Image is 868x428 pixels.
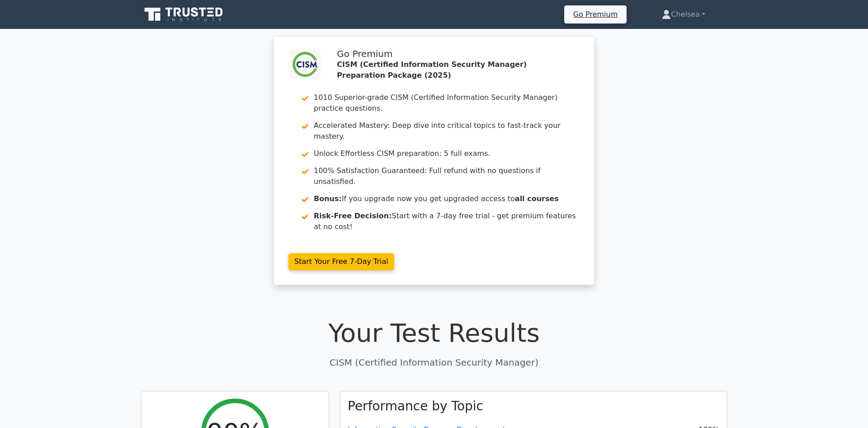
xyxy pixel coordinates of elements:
h1: Your Test Results [141,318,727,348]
a: Start Your Free 7-Day Trial [288,253,394,270]
a: Go Premium [568,8,623,20]
a: Chelsea [640,5,727,24]
h3: Performance by Topic [348,399,483,414]
p: CISM (Certified Information Security Manager) [141,356,727,369]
